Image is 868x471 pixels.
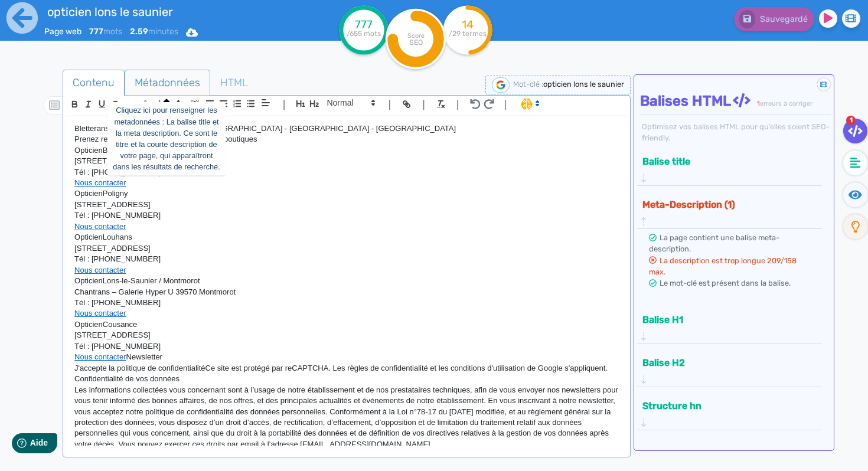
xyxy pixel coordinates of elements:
a: HTML [210,70,258,96]
span: Le mot-clé est présent dans la balise. [660,279,791,287]
span: 1 [846,116,856,125]
span: 1 [757,100,760,107]
p: [STREET_ADDRESS] [74,330,619,341]
span: Aligment [257,96,274,110]
tspan: /29 termes [449,30,487,38]
div: Cliquez ici pour renseigner les metadonnées : La balise title et la meta description. Ce sont le ... [107,102,226,175]
div: Balise H1 [639,310,820,344]
p: Prenez rendez-vous dans l’une de nos cinq boutiques [74,134,619,145]
div: Structure hn [639,396,820,430]
span: Mot-clé : [513,80,543,89]
span: Contenu [63,67,124,99]
tspan: Score [407,32,424,40]
a: Nous contacter [74,352,126,361]
span: | [504,96,507,112]
a: Nous contacter [74,222,126,231]
a: Nous contacter [74,266,126,274]
p: Confidentialité de vos données [74,374,619,384]
p: Les informations collectées vous concernant sont à l’usage de notre établissement et de nos prest... [74,385,619,450]
span: minutes [130,27,178,37]
span: La page contient une balise meta-description. [649,233,779,253]
div: Balise title [639,152,820,185]
img: google-serp-logo.png [492,77,510,93]
button: Structure hn [639,396,811,416]
b: 777 [89,27,103,37]
button: Balise H1 [639,310,811,329]
button: Sauvegardé [734,7,814,31]
span: La description est trop longue 209/158 max. [649,256,797,276]
p: Tél : [PHONE_NUMBER] [74,341,619,352]
p: J'accepte la politique de confidentialitéCe site est protégé par reCAPTCHA. Les règles de confide... [74,363,619,374]
p: OpticienCousance [74,319,619,330]
p: [STREET_ADDRESS][PERSON_NAME] [74,156,619,166]
tspan: /655 mots [347,30,381,38]
button: Meta-Description (1) [639,195,811,214]
tspan: SEO [409,38,422,47]
p: Tél : [PHONE_NUMBER] [74,210,619,221]
button: Balise H2 [639,353,811,372]
p: OpticienLouhans [74,232,619,243]
div: Optimisez vos balises HTML pour qu’elles soient SEO-friendly. [640,121,831,143]
p: OpticienPoligny [74,188,619,199]
p: [STREET_ADDRESS] [74,199,619,210]
span: | [456,96,459,112]
span: Sauvegardé [760,14,808,24]
p: Bletterans - [GEOGRAPHIC_DATA] - [GEOGRAPHIC_DATA] - [GEOGRAPHIC_DATA] - [GEOGRAPHIC_DATA] [74,123,619,134]
span: Page web [44,27,81,37]
span: HTML [211,67,257,99]
a: Contenu [63,70,125,96]
p: Tél : [PHONE_NUMBER] [74,254,619,264]
tspan: 14 [462,18,474,31]
div: Balise H2 [639,353,820,387]
a: Nous contacter [74,178,126,187]
span: | [388,96,391,112]
span: erreurs à corriger [760,100,812,107]
p: Tél : [PHONE_NUMBER] [74,297,619,308]
span: opticien lons le saunier [543,80,624,89]
p: Tél : [PHONE_NUMBER] [74,167,619,178]
span: | [422,96,425,112]
p: Newsletter [74,352,619,362]
input: title [44,2,305,21]
b: 2.59 [130,27,148,37]
button: Balise title [639,152,811,171]
span: mots [89,27,122,37]
p: OpticienLons-le-Saunier / Montmorot [74,276,619,286]
a: Nous contacter [74,309,126,318]
p: OpticienBletterans [74,145,619,156]
span: | [283,96,286,112]
h4: Balises HTML [640,93,831,110]
a: MétadonnéesCliquez ici pour renseigner les metadonnées : La balise title et la meta description. ... [125,70,210,96]
span: I.Assistant [515,97,543,111]
span: Métadonnées [125,67,210,99]
span: | [158,96,161,112]
tspan: 777 [355,18,373,31]
div: Meta-Description (1) [639,195,820,228]
p: [STREET_ADDRESS] [74,243,619,254]
p: Chantrans – Galerie Hyper U 39570 Montmorot [74,287,619,297]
